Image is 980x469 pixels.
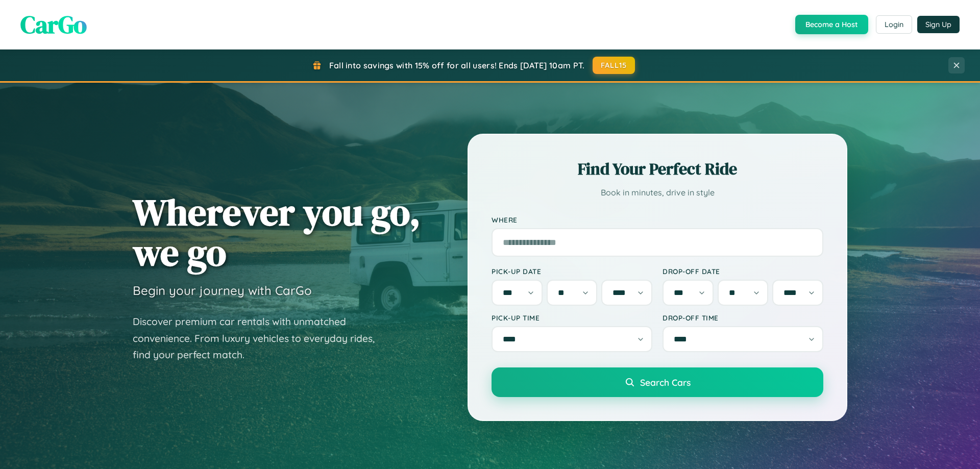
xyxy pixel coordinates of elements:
p: Book in minutes, drive in style [492,185,823,200]
label: Pick-up Date [492,267,652,276]
span: Search Cars [640,377,691,388]
p: Discover premium car rentals with unmatched convenience. From luxury vehicles to everyday rides, ... [133,313,388,363]
h1: Wherever you go, we go [133,192,421,273]
label: Pick-up Time [492,313,652,322]
button: Sign Up [917,16,960,33]
span: Fall into savings with 15% off for all users! Ends [DATE] 10am PT. [329,60,585,70]
label: Where [492,215,823,224]
button: Login [876,15,912,34]
label: Drop-off Time [663,313,823,322]
label: Drop-off Date [663,267,823,276]
button: FALL15 [593,57,635,74]
h2: Find Your Perfect Ride [492,158,823,180]
button: Become a Host [795,15,868,34]
button: Search Cars [492,367,823,397]
h3: Begin your journey with CarGo [133,283,312,298]
span: CarGo [20,8,87,41]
